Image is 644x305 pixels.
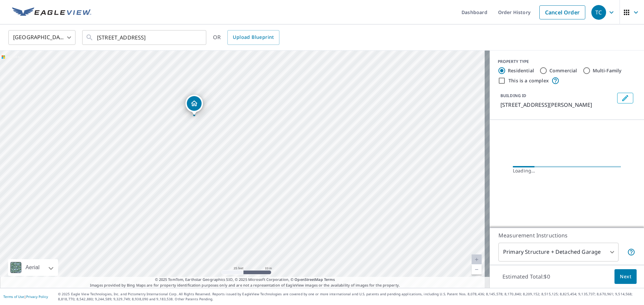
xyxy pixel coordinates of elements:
[498,59,636,65] div: PROPERTY TYPE
[58,292,641,302] p: © 2025 Eagle View Technologies, Inc. and Pictometry International Corp. All Rights Reserved. Repo...
[26,294,48,299] a: Privacy Policy
[513,167,621,174] div: Loading…
[3,295,48,299] p: |
[472,264,482,275] a: Current Level 20, Zoom Out
[591,5,606,20] div: TC
[324,277,335,282] a: Terms
[8,259,58,276] div: Aerial
[12,7,91,17] img: EV Logo
[497,269,555,284] p: Estimated Total: $0
[213,30,279,45] div: OR
[97,28,193,47] input: Search by address or latitude-longitude
[508,77,549,84] label: This is a complex
[155,277,335,283] span: © 2025 TomTom, Earthstar Geographics SIO, © 2025 Microsoft Corporation, ©
[227,30,279,45] a: Upload Blueprint
[294,277,323,282] a: OpenStreetMap
[23,259,42,276] div: Aerial
[617,93,633,103] button: Edit building 1
[185,95,203,116] div: Dropped pin, building 1, Residential property, 5562 Lauren Ct Bartlesville, OK 74006
[8,28,75,47] div: [GEOGRAPHIC_DATA]
[500,101,614,109] p: [STREET_ADDRESS][PERSON_NAME]
[498,243,619,261] div: Primary Structure + Detached Garage
[500,93,526,98] p: BUILDING ID
[549,67,577,74] label: Commercial
[498,231,635,239] p: Measurement Instructions
[472,254,482,264] a: Current Level 20, Zoom In Disabled
[593,67,622,74] label: Multi-Family
[627,248,635,256] span: Your report will include the primary structure and a detached garage if one exists.
[614,269,637,284] button: Next
[539,5,585,19] a: Cancel Order
[233,33,274,42] span: Upload Blueprint
[508,67,534,74] label: Residential
[3,294,24,299] a: Terms of Use
[620,273,631,281] span: Next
